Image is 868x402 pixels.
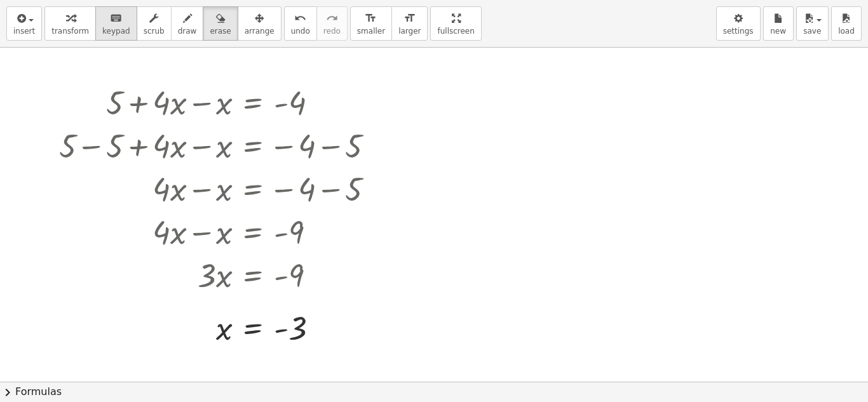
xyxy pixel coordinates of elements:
span: settings [723,27,754,36]
button: new [763,6,794,41]
span: fullscreen [437,27,474,36]
button: format_sizelarger [391,6,428,41]
button: erase [203,6,238,41]
span: undo [291,27,310,36]
span: smaller [357,27,385,36]
button: arrange [238,6,281,41]
span: redo [323,27,341,36]
button: transform [44,6,96,41]
span: new [770,27,786,36]
button: settings [716,6,761,41]
span: save [803,27,821,36]
i: redo [326,11,338,26]
span: transform [51,27,89,36]
i: format_size [403,11,416,26]
button: scrub [137,6,172,41]
span: larger [398,27,421,36]
span: draw [178,27,197,36]
button: format_sizesmaller [350,6,392,41]
i: keyboard [110,11,122,26]
button: load [831,6,862,41]
button: draw [171,6,204,41]
span: load [838,27,855,36]
span: scrub [144,27,165,36]
button: redoredo [316,6,348,41]
span: insert [13,27,35,36]
i: undo [294,11,306,26]
button: keyboardkeypad [95,6,137,41]
i: format_size [365,11,377,26]
button: undoundo [284,6,317,41]
button: fullscreen [430,6,481,41]
button: insert [6,6,42,41]
span: arrange [245,27,275,36]
span: erase [210,27,231,36]
span: keypad [102,27,130,36]
button: save [796,6,829,41]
